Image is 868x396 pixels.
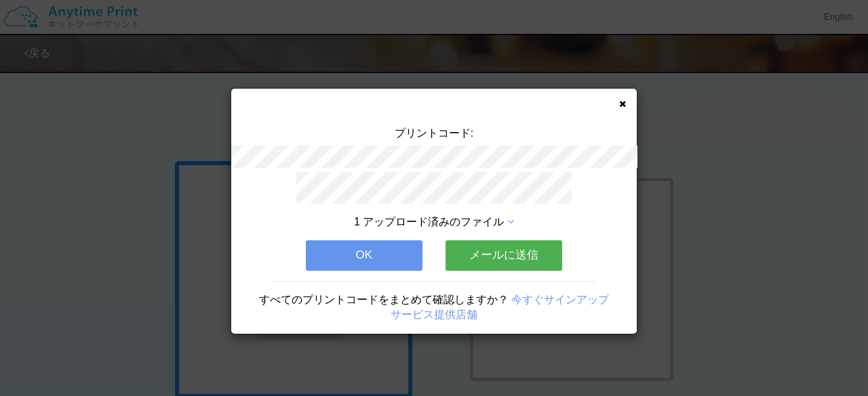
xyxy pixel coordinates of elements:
button: OK [306,240,422,270]
button: メールに送信 [446,240,562,270]
span: 1 アップロード済みのファイル [354,216,504,227]
a: 今すぐサインアップ [511,294,609,305]
a: サービス提供店舗 [391,309,477,320]
span: すべてのプリントコードをまとめて確認しますか？ [259,294,509,305]
span: プリントコード: [395,127,473,139]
